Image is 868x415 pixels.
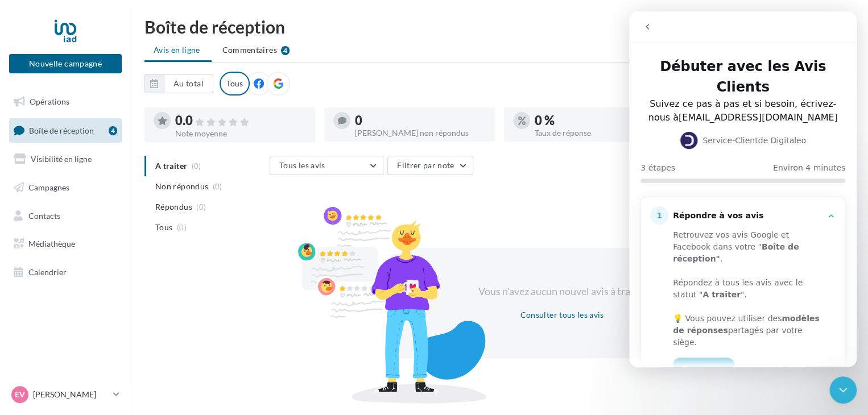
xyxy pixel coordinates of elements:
button: Au total [144,74,213,93]
a: Boîte de réception4 [7,118,124,143]
div: 4 [281,46,290,55]
div: [PERSON_NAME] non répondus [355,129,486,137]
span: Médiathèque [28,239,75,248]
div: 4 [109,126,117,135]
span: Campagnes [28,182,69,192]
div: 0.0 [175,114,306,127]
a: EV [PERSON_NAME] [9,384,122,405]
button: Tous les avis [270,156,383,175]
span: Commentaires [222,44,277,56]
div: Tous [220,72,250,96]
span: Contacts [28,210,60,220]
div: Note moyenne [175,130,306,138]
span: (0) [196,202,206,211]
a: Répondre [44,346,105,369]
button: Consulter tous les avis [515,308,608,322]
a: Médiathèque [7,232,124,256]
button: Filtrer par note [387,156,473,175]
div: Boîte de réception [144,18,854,35]
div: Taux de réponse [535,129,666,137]
iframe: Intercom live chat [829,376,857,404]
div: Vous n'avez aucun nouvel avis à traiter [464,284,660,299]
span: Tous les avis [279,160,325,170]
a: Campagnes [7,176,124,200]
span: Boîte de réception [29,125,94,135]
iframe: Intercom live chat [629,11,857,367]
a: Visibilité en ligne [7,147,124,171]
a: Calendrier [7,260,124,284]
span: Non répondus [155,181,208,192]
a: Contacts [7,204,124,228]
span: (0) [177,223,187,232]
span: Calendrier [28,267,67,277]
span: Répondus [155,201,192,213]
span: Visibilité en ligne [31,154,92,164]
span: EV [15,389,25,400]
span: Tous [155,222,172,233]
a: Opérations [7,90,124,114]
span: Opérations [30,97,69,106]
div: 0 % [535,114,666,127]
button: Nouvelle campagne [9,54,122,73]
button: Au total [164,74,213,93]
div: Répondre [44,337,198,369]
div: 0 [355,114,486,127]
p: [PERSON_NAME] [33,389,109,400]
span: (0) [213,182,222,191]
